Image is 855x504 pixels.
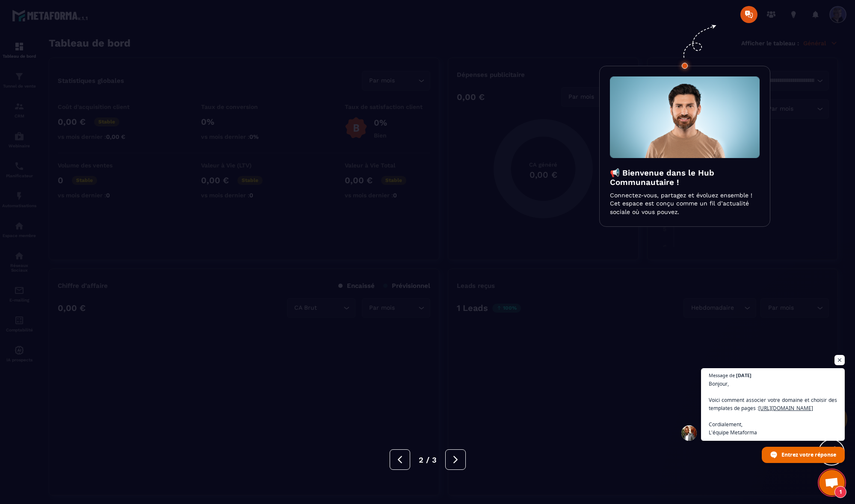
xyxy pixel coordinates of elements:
[610,168,760,187] h3: 📢 Bienvenue dans le Hub Communautaire !
[736,373,751,378] span: [DATE]
[419,455,437,464] span: 2 / 3
[709,380,837,437] span: Bonjour, Voici comment associer votre domaine et choisir des templates de pages : Cordialement, L...
[781,447,836,462] span: Entrez votre réponse
[610,191,760,217] p: Connectez-vous, partagez et évoluez ensemble ! Cet espace est conçu comme un fil d’actualité soci...
[834,486,846,498] span: 1
[709,373,735,378] span: Message de
[819,470,845,495] a: Ouvrir le chat
[610,76,760,158] img: intro-image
